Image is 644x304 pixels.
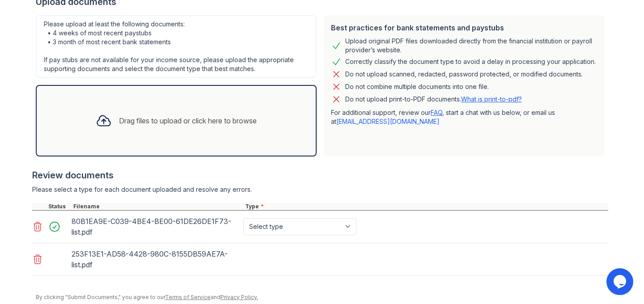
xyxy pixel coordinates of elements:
div: Correctly classify the document type to avoid a delay in processing your application. [345,56,596,67]
div: Review documents [32,169,608,182]
div: 253F13E1-AD58-4428-980C-8155DB59AE7A-list.pdf [72,247,240,272]
div: Status [47,203,72,210]
a: FAQ [431,109,442,116]
div: Upload original PDF files downloaded directly from the financial institution or payroll provider’... [345,37,597,55]
a: Privacy Policy. [220,294,258,300]
div: Do not combine multiple documents into one file. [345,81,489,92]
div: Best practices for bank statements and paystubs [331,22,597,33]
div: Drag files to upload or click here to browse [119,115,257,126]
p: Do not upload print-to-PDF documents. [345,95,522,104]
div: By clicking "Submit Documents," you agree to our and [36,294,608,301]
iframe: chat widget [606,268,635,295]
div: Do not upload scanned, redacted, password protected, or modified documents. [345,69,583,80]
div: Filename [72,203,243,210]
div: Please select a type for each document uploaded and resolve any errors. [32,185,608,194]
div: 80B1EA9E-C039-4BE4-BE00-61DE26DE1F73-list.pdf [72,214,240,239]
a: What is print-to-pdf? [461,95,522,103]
div: Type [243,203,608,210]
div: Please upload at least the following documents: • 4 weeks of most recent paystubs • 3 month of mo... [36,15,317,78]
p: For additional support, review our , start a chat with us below, or email us at [331,108,597,126]
a: Terms of Service [165,294,211,300]
a: [EMAIL_ADDRESS][DOMAIN_NAME] [336,118,440,125]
